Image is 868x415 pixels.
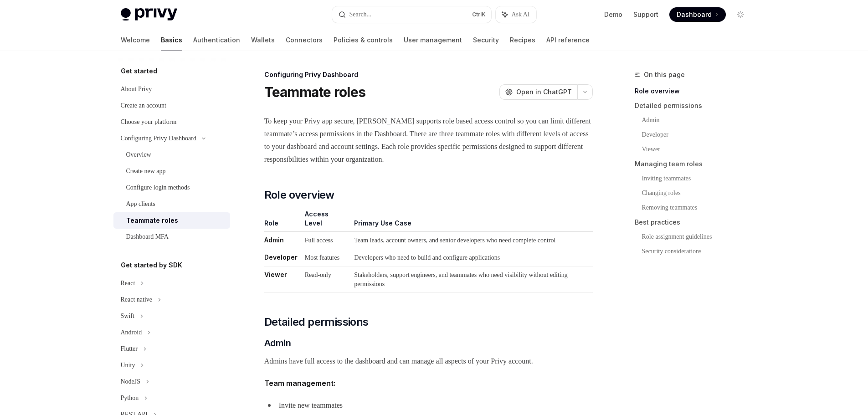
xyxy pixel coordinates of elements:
[301,210,351,232] th: Access Level
[642,200,755,215] a: Removing teammates
[264,399,593,412] li: Invite new teammates
[121,327,142,338] div: Android
[193,29,240,51] a: Authentication
[264,315,369,329] span: Detailed permissions
[121,294,153,305] div: React native
[121,66,157,77] h5: Get started
[301,249,351,266] td: Most features
[510,29,535,51] a: Recipes
[301,266,351,293] td: Read-only
[126,149,151,160] div: Overview
[264,379,335,388] strong: Team management:
[642,186,755,200] a: Changing roles
[121,117,177,128] div: Choose your platform
[121,376,141,387] div: NodeJS
[121,260,182,271] h5: Get started by SDK
[642,230,755,244] a: Role assignment guidelines
[126,182,190,193] div: Configure login methods
[113,179,230,196] a: Configure login methods
[546,29,590,51] a: API reference
[126,231,169,242] div: Dashboard MFA
[350,232,592,249] td: Team leads, account owners, and senior developers who need complete control
[669,7,726,22] a: Dashboard
[472,11,486,18] span: Ctrl K
[126,199,155,210] div: App clients
[404,29,462,51] a: User management
[121,393,139,404] div: Python
[113,81,230,97] a: About Privy
[499,84,577,100] button: Open in ChatGPT
[121,278,135,289] div: React
[516,87,572,97] span: Open in ChatGPT
[350,266,592,293] td: Stakeholders, support engineers, and teammates who need visibility without editing permissions
[349,9,372,20] div: Search...
[126,215,178,226] div: Teammate roles
[644,69,685,80] span: On this page
[121,100,166,111] div: Create an account
[635,84,755,98] a: Role overview
[301,232,351,249] td: Full access
[733,7,748,22] button: Toggle dark mode
[264,236,284,244] strong: Admin
[264,253,298,261] strong: Developer
[332,6,492,23] button: Search...CtrlK
[642,142,755,157] a: Viewer
[496,6,536,23] button: Ask AI
[633,10,658,19] a: Support
[350,249,592,266] td: Developers who need to build and configure applications
[264,210,301,232] th: Role
[642,128,755,142] a: Developer
[121,29,150,51] a: Welcome
[113,212,230,229] a: Teammate roles
[635,98,755,113] a: Detailed permissions
[635,215,755,230] a: Best practices
[286,29,323,51] a: Connectors
[113,114,230,130] a: Choose your platform
[161,29,182,51] a: Basics
[677,10,712,19] span: Dashboard
[264,70,593,79] div: Configuring Privy Dashboard
[121,343,138,354] div: Flutter
[113,196,230,212] a: App clients
[121,311,134,322] div: Swift
[264,188,334,202] span: Role overview
[350,210,592,232] th: Primary Use Case
[635,157,755,171] a: Managing team roles
[121,8,177,21] img: light logo
[121,84,152,95] div: About Privy
[121,133,196,144] div: Configuring Privy Dashboard
[113,163,230,179] a: Create new app
[264,115,593,166] span: To keep your Privy app secure, [PERSON_NAME] supports role based access control so you can limit ...
[642,244,755,259] a: Security considerations
[251,29,275,51] a: Wallets
[264,337,291,349] span: Admin
[126,166,166,177] div: Create new app
[642,113,755,128] a: Admin
[334,29,393,51] a: Policies & controls
[113,229,230,245] a: Dashboard MFA
[264,84,366,100] h1: Teammate roles
[473,29,499,51] a: Security
[642,171,755,186] a: Inviting teammates
[113,147,230,163] a: Overview
[604,10,622,19] a: Demo
[113,97,230,114] a: Create an account
[511,10,529,19] span: Ask AI
[264,355,593,368] span: Admins have full access to the dashboard and can manage all aspects of your Privy account.
[264,271,287,278] strong: Viewer
[121,360,135,371] div: Unity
